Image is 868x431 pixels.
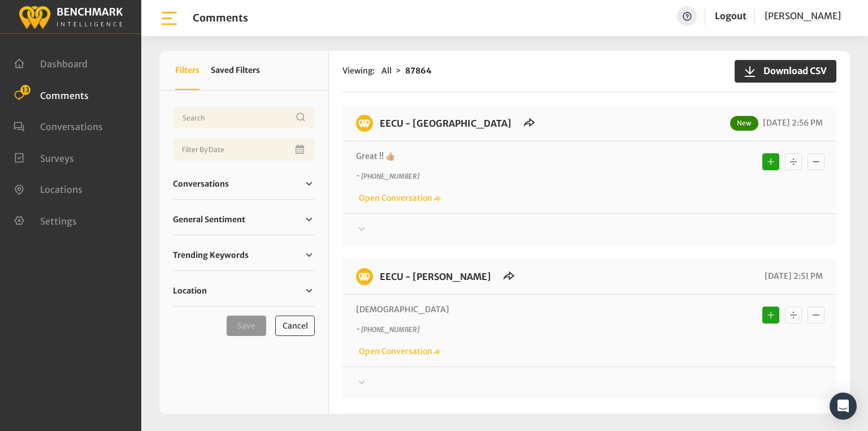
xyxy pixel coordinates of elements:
[405,66,432,76] strong: 87864
[757,64,827,77] span: Download CSV
[356,193,441,203] a: Open Conversation
[173,214,245,226] span: General Sentiment
[40,152,74,163] span: Surveys
[173,247,315,264] a: Trending Keywords
[159,8,179,28] img: bar
[373,268,498,285] h6: EECU - Van Ness
[356,325,419,334] i: ~ [PHONE_NUMBER]
[14,89,89,100] a: Comments 13
[173,175,315,192] a: Conversations
[759,304,827,326] div: Basic example
[173,249,249,261] span: Trending Keywords
[293,138,308,161] button: Open Calendar
[715,10,747,21] a: Logout
[830,393,857,420] div: Open Intercom Messenger
[40,184,83,195] span: Locations
[762,271,823,281] span: [DATE] 2:51 PM
[173,282,315,299] a: Location
[173,211,315,228] a: General Sentiment
[715,6,747,26] a: Logout
[730,116,758,131] span: New
[381,66,392,76] span: All
[765,6,841,26] a: [PERSON_NAME]
[14,152,74,163] a: Surveys
[40,89,89,101] span: Comments
[14,183,83,194] a: Locations
[40,215,77,226] span: Settings
[173,178,229,190] span: Conversations
[40,58,88,70] span: Dashboard
[380,118,511,129] a: EECU - [GEOGRAPHIC_DATA]
[342,65,375,77] span: Viewing:
[356,115,373,132] img: benchmark
[211,51,260,90] button: Saved Filters
[14,57,88,68] a: Dashboard
[40,121,103,132] span: Conversations
[175,51,199,90] button: Filters
[173,285,207,297] span: Location
[356,172,419,180] i: ~ [PHONE_NUMBER]
[356,268,373,285] img: benchmark
[173,138,315,161] input: Date range input field
[356,150,706,162] p: Great !! 👍🏼
[373,115,518,132] h6: EECU - Clinton Way
[173,106,315,129] input: Username
[735,60,836,83] button: Download CSV
[759,150,827,173] div: Basic example
[18,3,123,31] img: benchmark
[275,316,315,336] button: Cancel
[193,12,248,24] h1: Comments
[760,118,823,128] span: [DATE] 2:56 PM
[14,214,77,226] a: Settings
[380,271,491,282] a: EECU - [PERSON_NAME]
[356,346,441,356] a: Open Conversation
[14,120,103,131] a: Conversations
[765,10,841,21] span: [PERSON_NAME]
[356,304,706,316] p: [DEMOGRAPHIC_DATA]
[20,85,31,95] span: 13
